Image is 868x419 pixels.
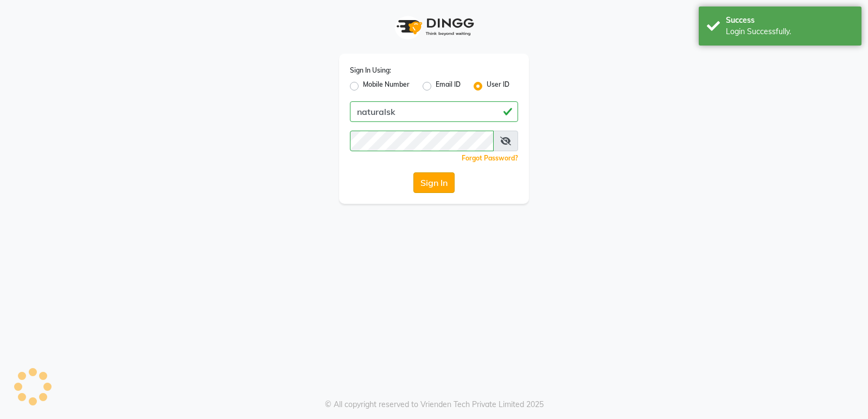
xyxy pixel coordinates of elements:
[726,26,853,37] div: Login Successfully.
[350,131,494,151] input: Username
[363,80,410,93] label: Mobile Number
[726,15,853,26] div: Success
[391,11,477,43] img: logo1.svg
[350,66,391,75] label: Sign In Using:
[462,154,518,162] a: Forgot Password?
[350,101,518,122] input: Username
[436,80,461,93] label: Email ID
[487,80,509,93] label: User ID
[413,172,455,193] button: Sign In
